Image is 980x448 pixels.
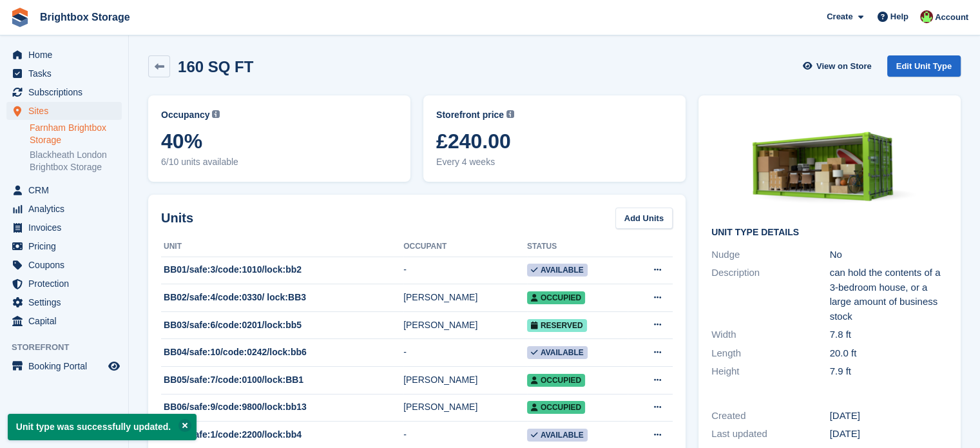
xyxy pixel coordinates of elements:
div: BB04/safe:10/code:0242/lock:bb6 [161,346,403,359]
div: [PERSON_NAME] [403,400,527,414]
h2: 160 SQ FT [178,58,253,75]
a: Preview store [106,358,122,374]
a: menu [6,256,122,274]
a: menu [6,102,122,120]
th: Unit [161,237,403,257]
img: icon-info-grey-7440780725fd019a000dd9b08b2336e03edf1995a4989e88bcd33f0948082b44.svg [212,110,220,118]
a: Brightbox Storage [35,6,135,28]
a: Edit Unit Type [887,55,961,77]
td: - [403,339,527,367]
img: icon-info-grey-7440780725fd019a000dd9b08b2336e03edf1995a4989e88bcd33f0948082b44.svg [506,110,514,118]
span: Storefront price [436,108,504,122]
span: Invoices [28,219,106,237]
div: Created [711,409,830,424]
span: Reserved [527,319,587,332]
a: menu [6,237,122,255]
span: Storefront [12,341,128,354]
a: menu [6,200,122,218]
div: can hold the contents of a 3-bedroom house, or a large amount of business stock [830,266,948,324]
div: Height [711,364,830,379]
span: CRM [28,181,106,199]
span: 40% [161,130,398,153]
div: Description [711,266,830,324]
span: Settings [28,293,106,311]
span: Occupied [527,401,585,414]
span: Pricing [28,237,106,255]
div: 7.8 ft [830,327,948,342]
div: BB02/safe:4/code:0330/ lock:BB3 [161,291,403,304]
span: Protection [28,275,106,293]
a: menu [6,293,122,311]
img: stora-icon-8386f47178a22dfd0bd8f6a31ec36ba5ce8667c1dd55bd0f319d3a0aa187defe.svg [10,8,30,27]
img: BBS-160sqf-0170.png [733,108,927,217]
a: Farnham Brightbox Storage [30,122,122,146]
div: [PERSON_NAME] [403,291,527,304]
span: Capital [28,312,106,330]
div: [DATE] [830,427,948,442]
div: Nudge [711,248,830,262]
div: [PERSON_NAME] [403,373,527,387]
a: menu [6,357,122,375]
div: BB03/safe:6/code:0201/lock:bb5 [161,318,403,332]
span: Available [527,429,588,442]
p: Unit type was successfully updated. [8,414,197,440]
a: menu [6,181,122,199]
span: Create [827,10,852,23]
a: Add Units [615,208,673,229]
img: Marlena [920,10,933,23]
h2: Unit Type details [711,228,948,238]
div: Width [711,327,830,342]
span: Tasks [28,64,106,83]
h2: Units [161,208,193,228]
th: Status [527,237,628,257]
a: menu [6,46,122,64]
a: menu [6,312,122,330]
span: Occupied [527,291,585,304]
span: Sites [28,102,106,120]
a: Blackheath London Brightbox Storage [30,149,122,173]
div: BB06/safe:9/code:9800/lock:bb13 [161,400,403,414]
td: - [403,257,527,284]
div: BB05/safe:7/code:0100/lock:BB1 [161,373,403,387]
div: BB01/safe:3/code:1010/lock:bb2 [161,263,403,277]
span: 6/10 units available [161,155,398,169]
a: menu [6,83,122,101]
span: Booking Portal [28,357,106,375]
div: BB07/safe:1/code:2200/lock:bb4 [161,428,403,442]
span: Every 4 weeks [436,155,673,169]
span: Available [527,346,588,359]
div: Last updated [711,427,830,442]
a: View on Store [802,55,877,77]
div: [PERSON_NAME] [403,318,527,332]
span: Help [890,10,908,23]
span: Available [527,264,588,277]
div: [DATE] [830,409,948,424]
div: 20.0 ft [830,346,948,361]
a: menu [6,219,122,237]
span: Occupied [527,374,585,387]
span: Subscriptions [28,83,106,101]
span: Home [28,46,106,64]
div: Length [711,346,830,361]
a: menu [6,275,122,293]
span: Analytics [28,200,106,218]
span: £240.00 [436,130,673,153]
div: No [830,248,948,262]
span: Coupons [28,256,106,274]
span: View on Store [816,60,872,73]
span: Occupancy [161,108,209,122]
span: Account [935,11,968,24]
th: Occupant [403,237,527,257]
a: menu [6,64,122,83]
div: 7.9 ft [830,364,948,379]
